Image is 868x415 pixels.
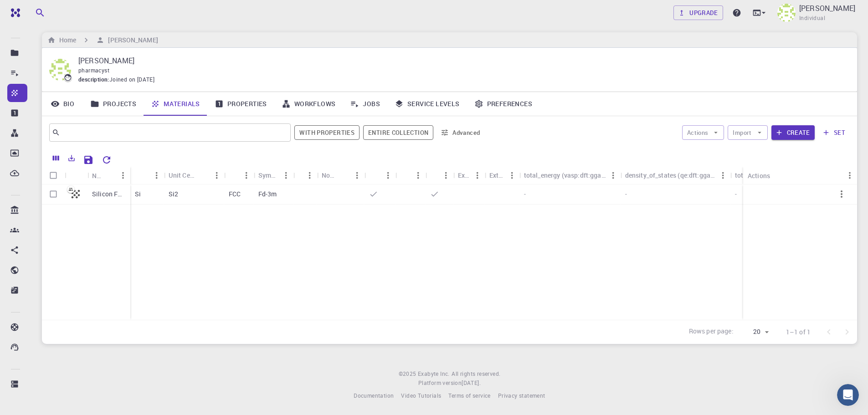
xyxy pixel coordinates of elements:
span: Platform version [418,379,462,388]
p: Rows per page: [689,327,734,337]
a: Service Levels [387,92,467,116]
div: Name [92,167,101,184]
a: Terms of service [448,391,490,400]
a: Bio [42,92,83,116]
span: Individual [799,14,825,23]
a: Documentation [354,391,394,400]
div: Unit Cell Formula [164,166,224,184]
div: Lattice [224,166,254,184]
div: Ext+web [489,166,505,184]
div: - [519,184,621,205]
button: Menu [239,168,254,183]
button: Menu [381,168,395,183]
span: Show only materials with calculated properties [294,125,360,140]
span: Documentation [354,392,394,399]
h6: Home [56,35,76,45]
span: [DATE] . [462,379,481,386]
span: Terms of service [448,392,490,399]
a: Projects [83,92,144,116]
div: Non-periodic [322,166,335,184]
span: Support [18,6,51,15]
a: [DATE]. [462,379,481,388]
button: Sort [335,168,350,183]
div: Formula [130,166,164,184]
span: Joined on [DATE] [109,75,154,84]
span: All rights reserved. [452,369,500,379]
div: Shared [395,166,426,184]
button: Sort [369,168,384,183]
button: set [818,125,850,140]
p: Fd-3m [258,190,277,199]
button: Save Explorer Settings [79,151,98,169]
div: 20 [737,325,771,338]
button: Menu [470,168,485,183]
button: Menu [505,168,519,183]
div: Ext+lnk [453,166,485,184]
p: [PERSON_NAME] [78,55,842,66]
a: Jobs [343,92,387,116]
button: Menu [210,168,224,183]
div: Public [426,166,453,184]
div: Default [365,166,395,184]
button: Menu [716,168,730,183]
button: Sort [135,168,149,183]
button: Menu [350,168,365,183]
div: - [730,184,818,205]
div: Name [87,167,130,184]
button: Import [728,125,767,140]
div: Icon [65,167,87,184]
a: Preferences [467,92,539,116]
button: Actions [682,125,724,140]
div: density_of_states (qe:dft:gga:pbe) [621,166,730,184]
div: Symmetry [258,166,279,184]
button: Export [64,151,79,165]
button: Menu [606,168,621,183]
button: Columns [48,151,64,165]
button: Menu [303,168,317,183]
img: Ana osepaishvili [777,4,796,22]
div: total_energy (vasp:dft:gga:pbe) [519,166,621,184]
h6: [PERSON_NAME] [104,35,158,45]
div: Symmetry [254,166,293,184]
button: Sort [229,168,243,183]
a: Upgrade [673,5,723,20]
p: Silicon FCC [92,190,126,199]
a: Exabyte Inc. [418,369,450,379]
p: Si2 [169,190,178,199]
div: total_energy (vasp:dft:gga:pbe) [524,166,606,184]
p: [PERSON_NAME] [799,3,855,14]
button: Menu [411,168,426,183]
button: Menu [149,168,164,183]
div: Unit Cell Formula [169,166,195,184]
span: Exabyte Inc. [418,370,450,377]
button: Create [771,125,815,140]
div: Actions [748,167,770,184]
iframe: Intercom live chat [837,384,859,406]
button: Sort [430,168,445,183]
div: Ext+web [485,166,519,184]
a: Privacy statement [498,391,545,400]
span: © 2025 [399,369,418,379]
button: Menu [279,168,293,183]
a: Properties [207,92,274,116]
button: With properties [294,125,360,140]
a: Materials [144,92,207,116]
button: Reset Explorer Settings [98,151,116,169]
div: Ext+lnk [458,166,470,184]
button: Entire collection [363,125,433,140]
a: Workflows [274,92,343,116]
div: density_of_states (qe:dft:gga:pbe) [625,166,716,184]
div: - [621,184,730,205]
button: Menu [842,168,857,183]
div: Non-periodic [317,166,365,184]
span: Video Tutorials [401,392,441,399]
div: Tags [293,166,317,184]
span: pharmacyst [78,67,109,74]
button: Menu [439,168,453,183]
button: Advanced [437,125,484,140]
nav: breadcrumb [46,35,160,45]
button: Sort [101,168,116,183]
img: logo [7,8,20,17]
div: Actions [743,167,857,184]
p: FCC [229,190,241,199]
